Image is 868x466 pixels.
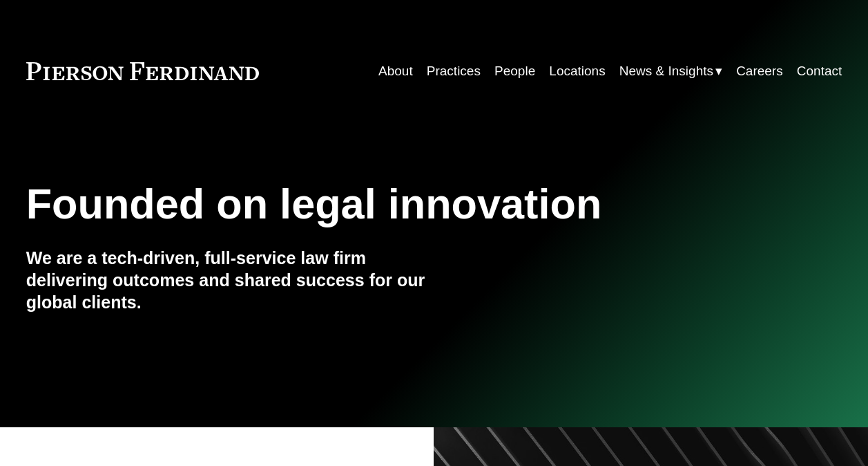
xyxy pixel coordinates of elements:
[797,58,842,84] a: Contact
[619,59,713,83] span: News & Insights
[619,58,722,84] a: folder dropdown
[736,58,783,84] a: Careers
[494,58,535,84] a: People
[549,58,605,84] a: Locations
[427,58,481,84] a: Practices
[26,248,434,313] h4: We are a tech-driven, full-service law firm delivering outcomes and shared success for our global...
[378,58,413,84] a: About
[26,180,706,228] h1: Founded on legal innovation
